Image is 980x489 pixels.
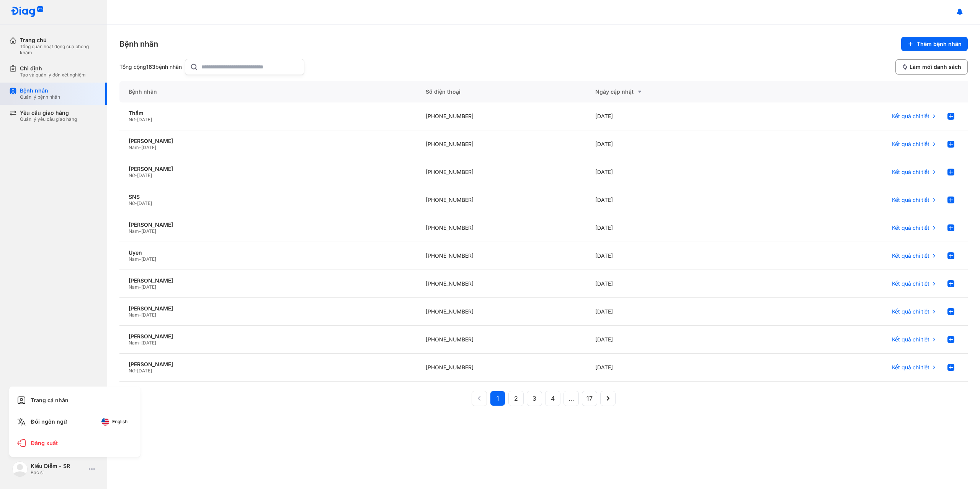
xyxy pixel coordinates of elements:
span: [DATE] [141,312,156,318]
span: - [139,228,141,234]
div: Chỉ định [20,65,86,72]
span: Nam [129,145,139,150]
span: [DATE] [137,200,152,206]
span: [DATE] [137,117,152,122]
div: Đăng xuất [14,434,136,452]
div: [PHONE_NUMBER] [416,186,586,214]
div: [PERSON_NAME] [129,166,407,172]
div: [DATE] [586,270,756,298]
div: [PERSON_NAME] [129,221,407,228]
div: Bệnh nhân [119,39,158,49]
div: [DATE] [586,326,756,354]
span: English [112,419,127,424]
span: Nữ [129,117,135,122]
div: [PHONE_NUMBER] [416,354,586,382]
span: 3 [532,394,536,403]
span: - [139,284,141,290]
span: Kết quả chi tiết [892,280,929,287]
div: [PHONE_NUMBER] [416,158,586,186]
span: [DATE] [141,284,156,290]
div: [DATE] [586,214,756,242]
div: Số điện thoại [416,81,586,102]
span: Nam [129,284,139,290]
span: Kết quả chi tiết [892,224,929,231]
span: Kết quả chi tiết [892,169,929,175]
span: Nam [129,312,139,318]
span: - [139,340,141,346]
span: - [135,117,137,122]
div: Trang chủ [20,37,98,44]
button: 17 [582,391,597,406]
span: Kết quả chi tiết [892,252,929,259]
div: Yêu cầu giao hàng [20,109,77,116]
div: [PERSON_NAME] [129,138,407,145]
span: Kết quả chi tiết [892,308,929,315]
span: [DATE] [137,368,152,374]
div: Quản lý bệnh nhân [20,94,60,100]
div: Bác sĩ [31,470,86,476]
span: Nữ [129,172,135,178]
button: English [96,416,133,428]
span: - [139,256,141,262]
span: Kết quả chi tiết [892,113,929,120]
div: [DATE] [586,354,756,382]
img: English [101,418,109,426]
div: [DATE] [586,298,756,326]
span: [DATE] [141,228,156,234]
span: ... [568,394,574,403]
div: [PHONE_NUMBER] [416,214,586,242]
div: Đổi ngôn ngữ [14,413,136,431]
button: 1 [490,391,505,406]
div: [PERSON_NAME] [129,305,407,312]
button: Làm mới danh sách [895,59,968,75]
div: [DATE] [586,130,756,158]
span: - [135,172,137,178]
span: Nam [129,256,139,262]
span: 163 [146,63,155,70]
span: Kết quả chi tiết [892,336,929,343]
span: - [135,200,137,206]
span: - [139,312,141,318]
div: Tổng cộng bệnh nhân [119,63,182,70]
div: [DATE] [586,186,756,214]
span: - [135,368,137,374]
span: Thêm bệnh nhân [917,41,962,47]
span: Nam [129,228,139,234]
div: Ngày cập nhật [595,87,746,96]
span: 17 [586,394,593,403]
div: [PHONE_NUMBER] [416,130,586,158]
div: [PERSON_NAME] [129,333,407,340]
span: Làm mới danh sách [910,63,961,70]
span: Nữ [129,200,135,206]
div: [DATE] [586,158,756,186]
span: - [139,145,141,150]
span: Kết quả chi tiết [892,197,929,203]
div: [PHONE_NUMBER] [416,298,586,326]
button: 2 [508,391,524,406]
div: Thắm [129,110,407,117]
div: [PERSON_NAME] [129,361,407,368]
div: Uyen [129,249,407,256]
div: Tạo và quản lý đơn xét nghiệm [20,72,86,78]
img: logo [11,6,44,18]
div: [PHONE_NUMBER] [416,102,586,130]
span: Kết quả chi tiết [892,141,929,148]
div: Bệnh nhân [20,87,60,94]
span: Nữ [129,368,135,374]
span: 2 [514,394,518,403]
span: [DATE] [141,145,156,150]
span: 4 [551,394,555,403]
img: logo [12,461,28,477]
div: [DATE] [586,242,756,270]
button: Thêm bệnh nhân [901,37,968,51]
div: [PHONE_NUMBER] [416,326,586,354]
div: Tổng quan hoạt động của phòng khám [20,44,98,56]
div: Kiều Diễm - SR [31,463,86,470]
span: 1 [497,394,499,403]
span: [DATE] [137,172,152,178]
div: Quản lý yêu cầu giao hàng [20,116,77,122]
div: [DATE] [586,102,756,130]
span: [DATE] [141,256,156,262]
div: [PERSON_NAME] [129,277,407,284]
div: Trang cá nhân [14,391,136,409]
